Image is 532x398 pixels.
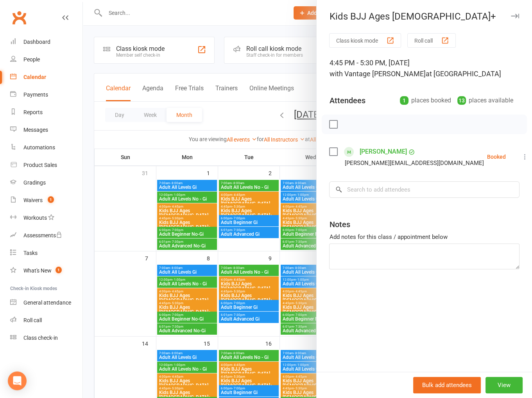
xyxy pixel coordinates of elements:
span: 1 [48,196,54,203]
a: Tasks [10,244,82,262]
div: Automations [23,144,55,151]
button: Bulk add attendees [413,377,481,393]
div: Class check-in [23,335,58,341]
div: Messages [23,127,48,133]
a: Calendar [10,68,82,86]
div: Notes [329,219,350,230]
div: Product Sales [23,162,57,168]
div: places available [457,95,513,106]
div: places booked [400,95,451,106]
div: Add notes for this class / appointment below [329,232,519,242]
a: Waivers 1 [10,192,82,209]
a: Clubworx [9,8,29,27]
div: General attendance [23,299,71,306]
div: Booked [487,154,505,160]
a: Reports [10,104,82,121]
a: Roll call [10,312,82,329]
div: People [23,56,40,63]
div: Roll call [23,317,42,323]
div: Calendar [23,74,46,80]
div: Reports [23,109,43,115]
a: Payments [10,86,82,104]
div: Workouts [23,215,47,221]
div: [PERSON_NAME][EMAIL_ADDRESS][DOMAIN_NAME] [344,158,484,168]
a: Class kiosk mode [10,329,82,347]
button: Class kiosk mode [329,33,401,48]
span: at [GEOGRAPHIC_DATA] [425,70,501,78]
button: View [485,377,523,393]
a: Workouts [10,209,82,227]
button: Roll call [407,33,456,48]
div: 13 [457,96,466,105]
a: Gradings [10,174,82,192]
a: Product Sales [10,156,82,174]
a: Messages [10,121,82,139]
div: Kids BJJ Ages [DEMOGRAPHIC_DATA]+ [317,11,532,22]
div: Open Intercom Messenger [8,371,27,390]
div: Dashboard [23,39,50,45]
a: Automations [10,139,82,156]
a: General attendance kiosk mode [10,294,82,312]
a: What's New1 [10,262,82,280]
a: Dashboard [10,33,82,51]
div: Gradings [23,179,46,186]
a: [PERSON_NAME] [359,145,407,158]
span: with Vantage [PERSON_NAME] [329,70,425,78]
div: Attendees [329,95,365,106]
div: 1 [400,96,408,105]
div: Payments [23,91,48,98]
div: 4:45 PM - 5:30 PM, [DATE] [329,57,519,79]
a: People [10,51,82,68]
div: Assessments [23,232,62,238]
a: Assessments [10,227,82,244]
div: What's New [23,267,52,274]
input: Search to add attendees [329,181,519,198]
div: Tasks [23,250,38,256]
div: Waivers [23,197,43,203]
span: 1 [56,267,62,273]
